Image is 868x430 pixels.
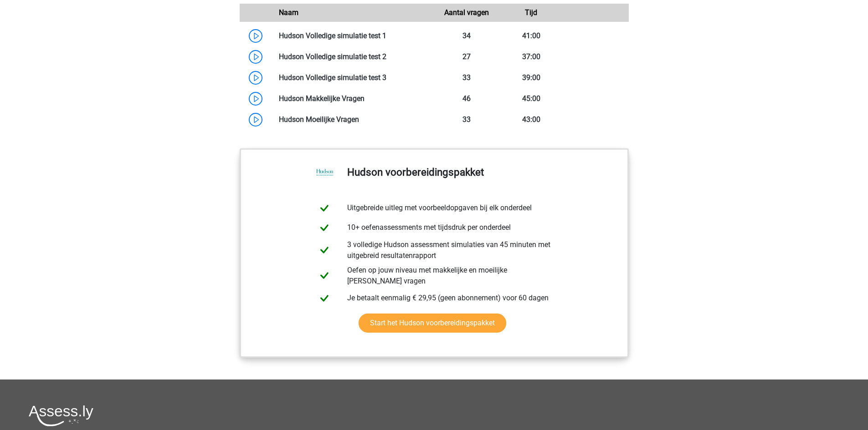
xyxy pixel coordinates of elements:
div: Hudson Volledige simulatie test 1 [272,30,434,41]
div: Hudson Volledige simulatie test 2 [272,51,434,62]
div: Aantal vragen [434,7,498,18]
div: Tijd [499,7,564,18]
div: Hudson Makkelijke Vragen [272,93,434,104]
a: Start het Hudson voorbereidingspakket [359,314,506,333]
img: Assessly logo [29,405,93,426]
div: Hudson Volledige simulatie test 3 [272,72,434,83]
div: Naam [272,7,434,18]
div: Hudson Moeilijke Vragen [272,114,434,125]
